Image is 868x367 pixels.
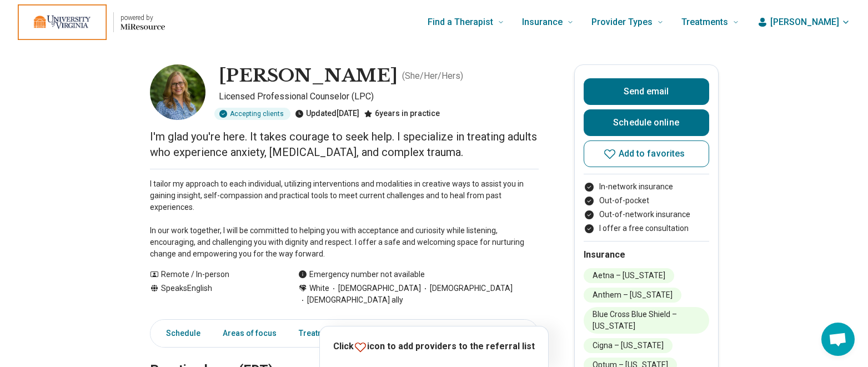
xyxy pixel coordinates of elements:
[18,4,165,40] a: Home page
[121,13,165,22] p: powered by
[584,195,709,207] li: Out-of-pocket
[421,283,513,294] span: [DEMOGRAPHIC_DATA]
[584,288,681,303] li: Anthem – [US_STATE]
[298,294,403,306] span: [DEMOGRAPHIC_DATA] ally
[410,322,451,345] a: Remote
[356,322,401,345] a: Location
[681,14,728,30] span: Treatments
[619,149,685,158] span: Add to favorites
[584,109,709,136] a: Schedule online
[309,283,329,294] span: White
[584,338,673,353] li: Cigna – [US_STATE]
[295,108,359,120] div: Updated [DATE]
[214,108,290,120] div: Accepting clients
[219,64,398,88] h1: [PERSON_NAME]
[584,140,709,167] button: Add to favorites
[821,323,855,356] div: Open chat
[522,14,563,30] span: Insurance
[150,269,276,280] div: Remote / In-person
[584,181,709,193] li: In-network insurance
[292,322,347,345] a: Treatments
[150,64,205,120] img: Sandra Monohan, Licensed Professional Counselor (LPC)
[584,209,709,220] li: Out-of-network insurance
[364,108,440,120] div: 6 years in practice
[216,322,283,345] a: Areas of focus
[333,340,535,354] p: Click icon to add providers to the referral list
[460,322,505,345] a: Payment
[150,283,276,306] div: Speaks English
[591,14,653,30] span: Provider Types
[584,223,709,234] li: I offer a free consultation
[584,268,674,283] li: Aetna – [US_STATE]
[770,16,839,29] span: [PERSON_NAME]
[153,322,207,345] a: Schedule
[584,181,709,234] ul: Payment options
[428,14,493,30] span: Find a Therapist
[757,16,850,29] button: [PERSON_NAME]
[402,69,463,83] p: ( She/Her/Hers )
[150,129,539,160] p: I'm glad you're here. It takes courage to seek help. I specialize in treating adults who experien...
[298,269,425,280] div: Emergency number not available
[329,283,421,294] span: [DEMOGRAPHIC_DATA]
[584,307,709,334] li: Blue Cross Blue Shield – [US_STATE]
[219,90,539,103] p: Licensed Professional Counselor (LPC)
[584,248,709,262] h2: Insurance
[584,78,709,105] button: Send email
[150,178,539,260] p: I tailor my approach to each individual, utilizing interventions and modalities in creative ways ...
[514,322,570,345] a: Credentials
